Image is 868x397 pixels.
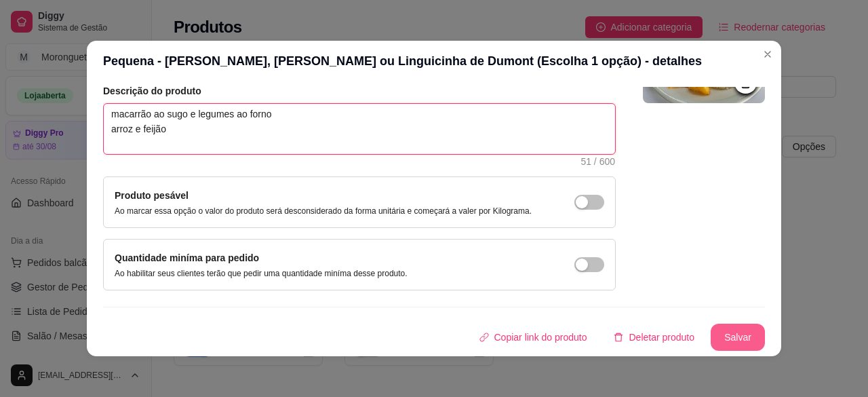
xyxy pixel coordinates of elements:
[103,84,616,98] article: Descrição do produto
[115,206,532,216] p: Ao marcar essa opção o valor do produto será desconsiderado da forma unitária e começará a valer ...
[603,324,705,351] button: deleteDeletar produto
[711,324,765,351] button: Salvar
[104,104,615,154] textarea: macarrão ao sugo e legumes ao forno arroz e feijão
[115,252,259,263] label: Quantidade miníma para pedido
[469,324,598,351] button: Copiar link do produto
[87,41,781,81] header: Pequena - [PERSON_NAME], [PERSON_NAME] ou Linguicinha de Dumont (Escolha 1 opção) - detalhes
[757,43,778,65] button: Close
[115,268,408,279] p: Ao habilitar seus clientes terão que pedir uma quantidade miníma desse produto.
[614,333,623,342] span: delete
[115,190,189,201] label: Produto pesável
